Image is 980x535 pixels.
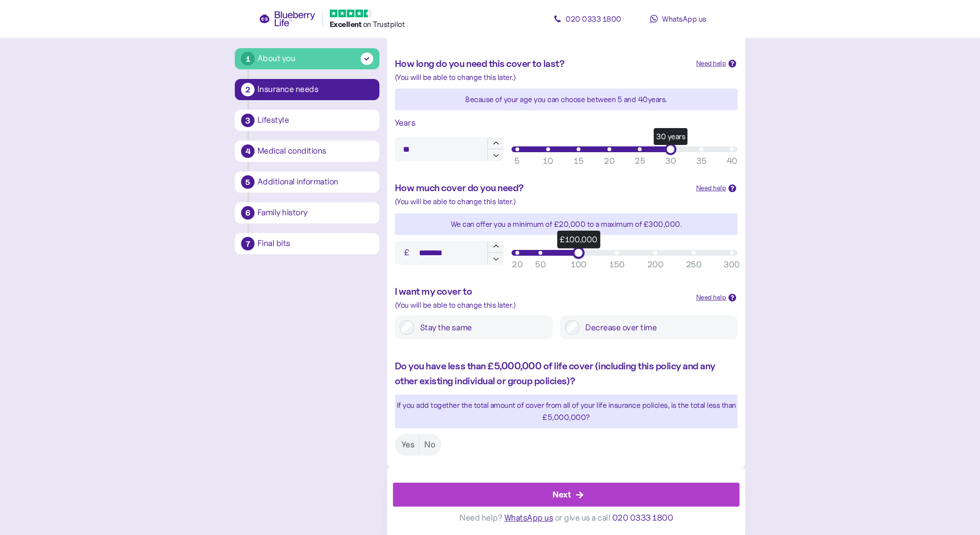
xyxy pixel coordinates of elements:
[395,116,738,130] div: Years
[612,512,673,523] span: 020 0333 1800
[393,483,739,507] button: Next
[395,196,738,208] div: (You will be able to change this later.)
[724,258,740,271] div: 300
[395,399,738,423] div: If you add together the total amount of cover from all of your life insurance policies, is the to...
[363,19,405,29] span: on Trustpilot
[662,14,706,24] span: WhatsApp us
[604,155,615,168] div: 20
[395,359,738,389] div: Do you have less than £5,000,000 of life cover (including this policy and any other existing indi...
[257,52,295,65] div: About you
[395,56,688,71] div: How long do you need this cover to last?
[397,436,419,454] label: Yes
[504,512,553,523] span: WhatsApp us
[241,114,255,127] div: 3
[241,175,255,189] div: 5
[512,258,523,271] div: 20
[685,258,701,271] div: 250
[696,155,706,168] div: 35
[696,58,726,69] div: Need help
[635,9,722,28] a: WhatsApp us
[395,218,738,230] div: We can offer you a minimum of £20,000 to a maximum of £ 300,000 .
[241,144,255,158] div: 4
[235,233,379,254] button: 7Final bits
[235,141,379,162] button: 4Medical conditions
[235,110,379,131] button: 3Lifestyle
[514,155,520,168] div: 5
[544,9,631,28] a: 020 0333 1800
[574,155,583,168] div: 15
[543,155,553,168] div: 10
[635,155,645,168] div: 25
[241,237,255,250] div: 7
[395,299,688,311] div: (You will be able to change this later.)
[257,85,373,94] div: Insurance needs
[696,183,726,194] div: Need help
[235,202,379,223] button: 6Family history
[535,258,546,271] div: 50
[257,147,373,156] div: Medical conditions
[647,258,663,271] div: 200
[395,181,688,196] div: How much cover do you need?
[395,71,738,83] div: (You will be able to change this later.)
[609,258,625,271] div: 150
[257,209,373,217] div: Family history
[696,292,726,303] div: Need help
[579,320,733,335] label: Decrease over time
[726,155,738,168] div: 40
[395,93,738,105] div: Because of your age you can choose between 5 and 40 years.
[665,155,676,168] div: 30
[257,239,373,248] div: Final bits
[257,178,373,186] div: Additional information
[414,320,548,335] label: Stay the same
[241,52,255,65] div: 1
[257,116,373,125] div: Lifestyle
[235,48,379,69] button: 1About you
[241,83,255,96] div: 2
[565,14,621,24] span: 020 0333 1800
[235,171,379,193] button: 5Additional information
[235,79,379,100] button: 2Insurance needs
[393,507,739,529] div: Need help? or give us a call
[571,258,587,271] div: 100
[241,206,255,220] div: 6
[330,19,363,29] span: Excellent ️
[419,436,440,454] label: No
[552,488,571,501] div: Next
[395,284,688,299] div: I want my cover to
